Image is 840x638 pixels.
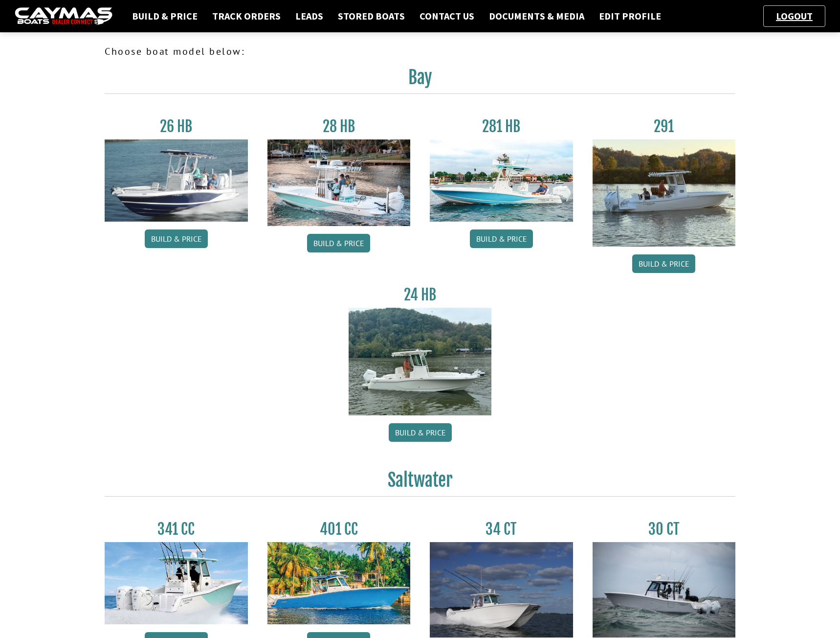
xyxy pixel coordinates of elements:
[15,7,112,25] img: caymas-dealer-connect-2ed40d3bc7270c1d8d7ffb4b79bf05adc795679939227970def78ec6f6c03838.gif
[430,117,573,136] h3: 281 HB
[349,308,492,415] img: 24_HB_thumbnail.jpg
[105,469,735,497] h2: Saltwater
[333,10,410,23] a: Stored Boats
[105,67,735,94] h2: Bay
[430,139,573,222] img: 28-hb-twin.jpg
[593,520,736,538] h3: 30 CT
[389,423,452,442] a: Build & Price
[105,520,248,538] h3: 341 CC
[593,542,736,638] img: 30_CT_photo_shoot_for_caymas_connect.jpg
[267,542,411,624] img: 401CC_thumb.pg.jpg
[105,44,735,59] p: Choose boat model below:
[771,10,818,22] a: Logout
[145,229,208,248] a: Build & Price
[267,117,411,136] h3: 28 HB
[207,10,286,23] a: Track Orders
[349,286,492,304] h3: 24 HB
[307,234,370,252] a: Build & Price
[105,117,248,136] h3: 26 HB
[105,542,248,624] img: 341CC-thumbjpg.jpg
[594,10,666,23] a: Edit Profile
[127,10,202,23] a: Build & Price
[484,10,589,23] a: Documents & Media
[470,229,533,248] a: Build & Price
[593,139,736,247] img: 291_Thumbnail.jpg
[430,542,573,638] img: Caymas_34_CT_pic_1.jpg
[593,117,736,136] h3: 291
[290,10,328,23] a: Leads
[267,520,411,538] h3: 401 CC
[267,139,411,226] img: 28_hb_thumbnail_for_caymas_connect.jpg
[632,254,695,273] a: Build & Price
[415,10,479,23] a: Contact Us
[105,139,248,222] img: 26_new_photo_resized.jpg
[430,520,573,538] h3: 34 CT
